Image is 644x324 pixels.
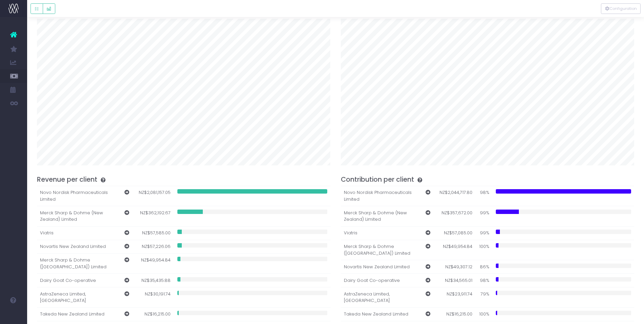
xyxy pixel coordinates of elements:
td: NZ$16,215.00 [136,307,174,321]
td: Merck Sharp & Dohme (New Zealand) Limited [37,206,121,227]
td: Novartis New Zealand Limited [341,260,423,274]
td: NZ$30,191.74 [136,287,174,308]
td: 100% [476,240,493,260]
td: Merck Sharp & Dohme (New Zealand) Limited [341,206,423,227]
td: Novo Nordisk Pharmaceuticals Limited [341,186,423,206]
td: Viatris [341,226,423,240]
td: NZ$57,585.00 [136,226,174,240]
td: 98% [476,186,493,206]
td: 79% [476,287,493,308]
td: Dairy Goat Co-operative [37,274,121,287]
td: Takeda New Zealand Limited [37,307,121,321]
td: NZ$2,044,717.80 [436,186,476,206]
td: NZ$357,672.00 [436,206,476,227]
td: Dairy Goat Co-operative [341,274,423,287]
td: NZ$34,565.01 [436,274,476,287]
button: Configuration [601,3,641,14]
td: 100% [476,307,493,321]
td: Merck Sharp & Dohme ([GEOGRAPHIC_DATA]) Limited [37,253,121,274]
td: 86% [476,260,493,274]
td: NZ$49,954.84 [136,253,174,274]
td: 98% [476,274,493,287]
td: Viatris [37,226,121,240]
td: Novartis New Zealand Limited [37,240,121,253]
td: 99% [476,206,493,227]
div: Vertical button group [601,3,641,14]
img: images/default_profile_image.png [8,310,19,321]
td: AstraZeneca Limited, [GEOGRAPHIC_DATA] [37,287,121,308]
td: NZ$57,085.00 [436,226,476,240]
h4: Revenue per client [37,176,331,183]
td: NZ$16,215.00 [436,307,476,321]
td: NZ$23,911.74 [436,287,476,308]
h4: Contribution per client [341,176,635,183]
td: Novo Nordisk Pharmaceuticals Limited [37,186,121,206]
td: Takeda New Zealand Limited [341,307,423,321]
td: NZ$57,226.06 [136,240,174,253]
td: NZ$49,307.12 [436,260,476,274]
td: 99% [476,226,493,240]
div: Default button group [31,3,55,14]
td: Merck Sharp & Dohme ([GEOGRAPHIC_DATA]) Limited [341,240,423,260]
td: NZ$35,435.88 [136,274,174,287]
td: NZ$362,192.67 [136,206,174,227]
td: AstraZeneca Limited, [GEOGRAPHIC_DATA] [341,287,423,308]
td: NZ$2,081,157.05 [136,186,174,206]
td: NZ$49,954.84 [436,240,476,260]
